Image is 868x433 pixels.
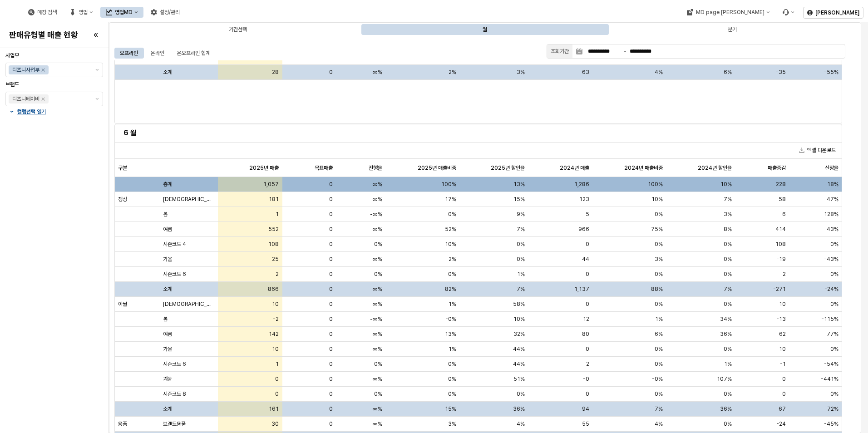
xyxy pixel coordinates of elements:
[517,420,525,428] span: 4%
[448,420,456,428] span: 3%
[779,345,786,353] span: 10
[779,405,786,413] span: 67
[163,390,186,398] span: 시즌코드 8
[517,390,525,398] span: 0%
[720,315,732,323] span: 34%
[724,420,732,428] span: 0%
[145,48,170,59] div: 온라인
[821,315,838,323] span: -115%
[574,285,589,293] span: 1,137
[373,196,382,203] span: ∞%
[815,9,859,16] p: [PERSON_NAME]
[586,360,589,368] span: 2
[163,241,186,248] span: 시즌코드 4
[824,226,838,233] span: -43%
[373,420,382,428] span: ∞%
[163,256,172,263] span: 가을
[329,211,333,218] span: 0
[370,211,382,218] span: -∞%
[41,97,45,101] div: Remove 디즈니베이비
[12,94,39,103] div: 디즈니베이비
[513,300,525,308] span: 58%
[583,375,589,383] span: -0
[329,271,333,278] span: 0
[370,315,382,323] span: -∞%
[782,390,786,398] span: 0
[830,345,838,353] span: 0%
[777,7,799,18] div: Menu item 6
[827,405,838,413] span: 72%
[779,211,786,218] span: -6
[269,405,279,413] span: 161
[773,226,786,233] span: -414
[586,271,589,278] span: 0
[329,315,333,323] span: 0
[177,48,210,59] div: 온오프라인 합계
[824,360,838,368] span: -54%
[272,69,279,76] span: 28
[655,330,663,338] span: 6%
[517,271,525,278] span: 1%
[695,9,764,15] div: MD page [PERSON_NAME]
[418,164,456,172] span: 2025년 매출비중
[578,226,589,233] span: 966
[5,52,19,59] span: 사업부
[582,405,589,413] span: 94
[373,345,382,353] span: ∞%
[513,181,525,188] span: 13%
[23,7,62,18] button: 매장 검색
[145,7,185,18] button: 설정/관리
[582,330,589,338] span: 80
[724,360,732,368] span: 1%
[163,181,172,188] span: 총계
[821,375,838,383] span: -441%
[315,164,333,172] span: 목표매출
[449,345,456,353] span: 1%
[776,69,786,76] span: -35
[775,241,786,248] span: 108
[513,375,525,383] span: 51%
[824,420,838,428] span: -45%
[268,226,279,233] span: 552
[445,196,456,203] span: 17%
[586,241,589,248] span: 0
[655,345,663,353] span: 0%
[369,164,382,172] span: 진행율
[123,128,833,138] h5: 6 월
[483,24,487,35] div: 월
[624,164,663,172] span: 2024년 매출비중
[728,24,737,35] div: 분기
[373,285,382,293] span: ∞%
[373,405,382,413] span: ∞%
[648,181,663,188] span: 100%
[717,375,732,383] span: 107%
[449,256,456,263] span: 2%
[115,24,360,35] div: 기간선택
[163,345,172,353] span: 가을
[655,405,663,413] span: 7%
[163,375,172,383] span: 겨울
[610,24,855,35] div: 분기
[172,48,216,59] div: 온오프라인 합계
[163,211,168,218] span: 봄
[830,241,838,248] span: 0%
[445,405,456,413] span: 15%
[824,256,838,263] span: -43%
[768,164,786,172] span: 매출증감
[92,92,103,106] button: 제안 사항 표시
[273,211,279,218] span: -1
[513,345,525,353] span: 44%
[655,211,663,218] span: 0%
[491,164,525,172] span: 2025년 할인율
[100,7,143,18] div: 영업MD
[655,390,663,398] span: 0%
[329,360,333,368] span: 0
[268,285,279,293] span: 866
[118,164,127,172] span: 구분
[109,22,868,433] main: App Frame
[513,330,525,338] span: 32%
[374,271,382,278] span: 0%
[681,7,775,18] div: MD page 이동
[17,108,46,115] p: 컬럼선택 열기
[445,211,456,218] span: -0%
